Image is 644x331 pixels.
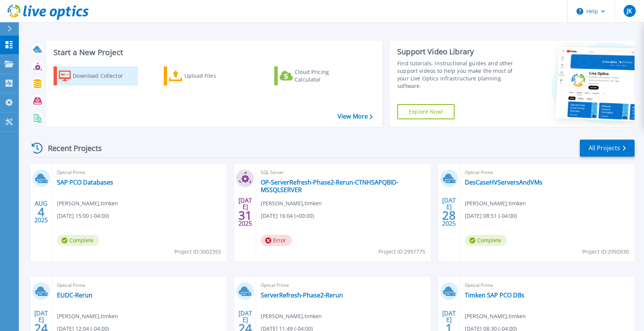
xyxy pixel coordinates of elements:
[57,312,118,320] span: [PERSON_NAME] , timken
[465,179,543,186] a: DesCaseHVServersAndVMs
[54,48,372,57] h3: Start a New Project
[261,281,426,289] span: Optical Prime
[580,140,635,157] a: All Projects
[465,281,630,289] span: Optical Prime
[57,291,92,299] a: EUDC-Rerun
[164,66,248,85] a: Upload Files
[57,212,109,220] span: [DATE] 15:00 (-04:00)
[261,212,314,220] span: [DATE] 16:04 (+00:00)
[465,291,524,299] a: Timken SAP PCO DBs
[442,198,456,226] div: [DATE] 2025
[442,212,456,219] span: 28
[582,248,629,256] span: Project ID: 2992830
[57,281,222,289] span: Optical Prime
[397,47,521,57] div: Support Video Library
[57,235,99,246] span: Complete
[29,139,112,157] div: Recent Projects
[261,179,426,194] a: OP-ServerRefresh-Phase2-Rerun-CTNHSAPQBID-MSSQLSERVER
[465,212,517,220] span: [DATE] 08:51 (-04:00)
[274,66,358,85] a: Cloud Pricing Calculator
[465,235,507,246] span: Complete
[184,68,245,83] div: Upload Files
[397,60,521,90] div: Find tutorials, instructional guides and other support videos to help you make the most of your L...
[397,104,455,119] a: Explore Now!
[627,8,632,14] span: JK
[34,198,48,226] div: AUG 2025
[174,248,221,256] span: Project ID: 3002355
[261,291,343,299] a: ServerRefresh-Phase2-Rerun
[261,312,322,320] span: [PERSON_NAME] , timken
[338,113,373,120] a: View More
[378,248,425,256] span: Project ID: 2997775
[465,312,526,320] span: [PERSON_NAME] , timken
[465,199,526,208] span: [PERSON_NAME] , timken
[38,209,45,215] span: 4
[54,66,138,85] a: Download Collector
[261,235,292,246] span: Error
[295,68,355,83] div: Cloud Pricing Calculator
[57,199,118,208] span: [PERSON_NAME] , timken
[73,68,133,83] div: Download Collector
[57,168,222,177] span: Optical Prime
[57,179,113,186] a: SAP PCO Databases
[238,198,252,226] div: [DATE] 2025
[261,199,322,208] span: [PERSON_NAME] , timken
[261,168,426,177] span: SQL Server
[238,212,252,219] span: 31
[465,168,630,177] span: Optical Prime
